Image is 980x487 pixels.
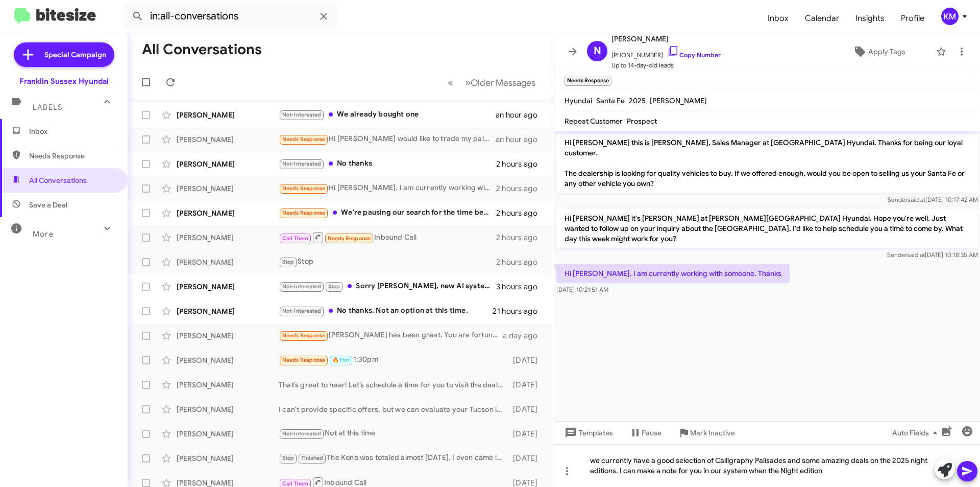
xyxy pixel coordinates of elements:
div: [PERSON_NAME] [177,208,279,218]
div: [PERSON_NAME] [177,257,279,267]
div: Hi [PERSON_NAME]. I am currently working with someone. Thanks [279,182,496,194]
div: 21 hours ago [493,306,546,316]
div: [DATE] [508,429,546,439]
nav: Page navigation example [442,72,542,93]
div: a day ago [503,331,546,341]
small: Needs Response [565,77,611,86]
button: Pause [621,424,670,442]
span: Templates [562,424,613,442]
div: [PERSON_NAME] [177,429,279,439]
span: » [465,76,471,89]
span: Special Campaign [44,50,106,60]
div: [PERSON_NAME] [177,355,279,365]
div: an hour ago [496,134,546,145]
span: Not-Interested [282,111,322,118]
div: [PERSON_NAME] [177,134,279,145]
span: said at [908,196,925,203]
span: [PERSON_NAME] [650,96,707,105]
span: Call Them [282,480,309,487]
p: Hi [PERSON_NAME] it's [PERSON_NAME] at [PERSON_NAME][GEOGRAPHIC_DATA] Hyundai. Hope you're well. ... [556,209,978,248]
span: 2025 [629,96,646,105]
span: Needs Response [282,185,326,192]
span: Sender [DATE] 10:18:35 AM [887,251,978,259]
div: 2 hours ago [496,257,546,267]
span: Pause [642,424,661,442]
span: Not-Interested [282,160,322,167]
span: Needs Response [29,151,116,161]
button: Next [459,72,542,93]
a: Inbox [759,4,797,33]
button: Auto Fields [884,424,949,442]
span: Needs Response [282,210,326,216]
span: Needs Response [282,357,326,363]
div: 2 hours ago [496,208,546,218]
div: [PERSON_NAME] [177,453,279,463]
span: Stop [282,259,295,265]
span: Call Them [282,235,309,242]
a: Calendar [797,4,847,33]
div: 1:30pm [279,354,508,366]
div: [PERSON_NAME] [177,404,279,414]
div: The Kona was totaled almost [DATE]. I even came in and filed out a ton of paperwork and the finan... [279,452,508,464]
p: Hi [PERSON_NAME] this is [PERSON_NAME], Sales Manager at [GEOGRAPHIC_DATA] Hyundai. Thanks for be... [556,133,978,193]
div: [DATE] [508,380,546,390]
button: Previous [442,72,459,93]
button: Templates [554,424,621,442]
div: [PERSON_NAME] [177,282,279,292]
span: Mark Inactive [690,424,735,442]
div: That’s great to hear! Let’s schedule a time for you to visit the dealership and we can discuss yo... [279,380,508,390]
span: [PHONE_NUMBER] [611,45,721,60]
div: [PERSON_NAME] [177,183,279,194]
span: Inbox [29,126,116,136]
div: [PERSON_NAME] [177,331,279,341]
span: Finished [301,455,324,461]
div: [PERSON_NAME] [177,380,279,390]
div: [PERSON_NAME] has been great. You are fortunate to have her. [279,330,503,341]
span: Repeat Customer [565,117,623,126]
span: Stop [282,455,295,461]
div: [PERSON_NAME] [177,306,279,316]
a: Special Campaign [14,42,114,67]
span: Auto Fields [892,424,941,442]
div: No thanks. Not an option at this time. [279,305,493,317]
span: More [33,229,54,239]
a: Insights [847,4,893,33]
span: All Conversations [29,175,87,185]
span: Labels [33,103,62,112]
span: Stop [328,283,340,290]
h1: All Conversations [142,41,262,58]
div: KM [941,8,959,25]
div: [DATE] [508,355,546,365]
div: Inbound Call [279,231,496,244]
span: [PERSON_NAME] [611,33,721,45]
span: Save a Deal [29,200,67,210]
div: Stop [279,256,496,268]
span: 🔥 Hot [332,357,350,363]
div: 2 hours ago [496,183,546,194]
span: [DATE] 10:21:51 AM [556,286,608,293]
span: Needs Response [282,136,326,143]
div: [PERSON_NAME] [177,233,279,243]
div: No thanks [279,158,496,170]
span: Up to 14-day-old leads [611,60,721,71]
div: [PERSON_NAME] [177,110,279,120]
span: said at [907,251,925,259]
div: [DATE] [508,453,546,463]
span: Older Messages [471,77,535,88]
div: 3 hours ago [496,282,546,292]
span: Sender [DATE] 10:17:42 AM [888,196,978,203]
div: Franklin Sussex Hyundai [19,76,109,86]
div: Sorry [PERSON_NAME], new AI system ill check you off [279,281,496,292]
span: Not-Interested [282,430,322,437]
span: Santa Fe [596,96,625,105]
p: Hi [PERSON_NAME]. I am currently working with someone. Thanks [556,264,790,283]
span: Not-Interested [282,308,322,314]
span: Needs Response [328,235,371,242]
span: Prospect [627,117,657,126]
input: Search [124,4,338,29]
span: Hyundai [565,96,592,105]
a: Profile [893,4,933,33]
